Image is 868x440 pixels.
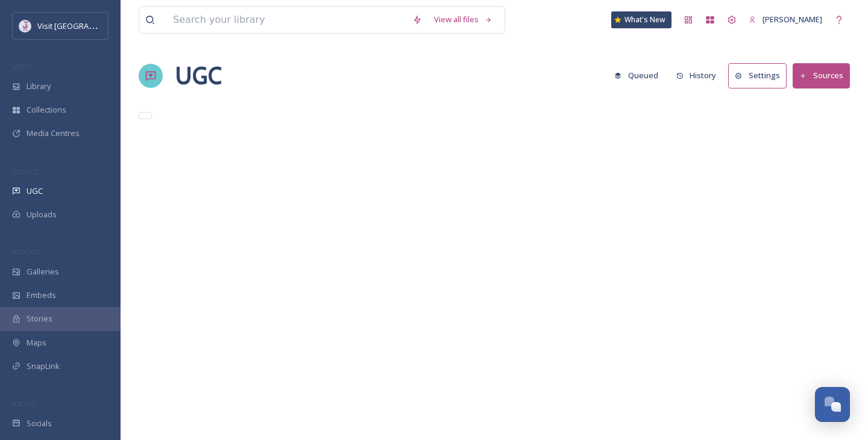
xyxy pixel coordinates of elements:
[19,20,31,32] img: Events-Jersey-Logo.png
[27,290,56,301] span: Embeds
[27,81,51,92] span: Library
[611,11,671,28] a: What's New
[27,313,52,324] span: Stories
[670,64,723,87] button: History
[12,167,38,176] span: COLLECT
[793,63,850,88] button: Sources
[175,58,222,94] a: UGC
[670,64,729,87] a: History
[608,64,670,87] a: Queued
[763,14,822,25] span: [PERSON_NAME]
[27,104,66,116] span: Collections
[27,361,60,372] span: SnapLink
[27,185,43,197] span: UGC
[728,63,787,88] button: Settings
[27,209,57,220] span: Uploads
[728,63,793,88] a: Settings
[167,7,406,33] input: Search your library
[27,418,52,429] span: Socials
[743,8,828,31] a: [PERSON_NAME]
[12,399,36,408] span: SOCIALS
[27,266,59,277] span: Galleries
[12,62,33,71] span: MEDIA
[27,337,46,349] span: Maps
[608,64,664,87] button: Queued
[27,128,80,139] span: Media Centres
[428,8,498,31] a: View all files
[815,387,850,422] button: Open Chat
[12,247,40,256] span: WIDGETS
[37,20,131,31] span: Visit [GEOGRAPHIC_DATA]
